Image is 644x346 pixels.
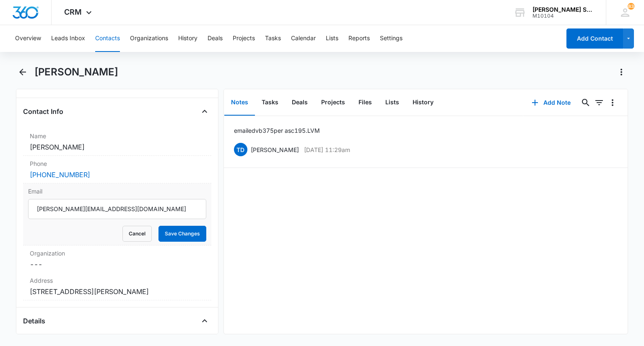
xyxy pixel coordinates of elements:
button: Close [198,314,211,328]
button: Tasks [255,90,285,116]
div: account name [532,6,594,13]
label: Email [28,187,206,196]
button: Filters [592,96,606,109]
button: Save Changes [158,226,206,242]
p: [PERSON_NAME] [251,145,299,154]
h4: Details [23,316,45,326]
span: 83 [628,3,634,10]
button: Leads Inbox [51,25,85,52]
button: Add Contact [566,28,623,49]
button: Lists [326,25,338,52]
label: Phone [30,159,204,168]
div: Address[STREET_ADDRESS][PERSON_NAME] [23,273,211,300]
div: Phone[PHONE_NUMBER] [23,156,211,183]
button: Overflow Menu [606,96,619,109]
button: Deals [208,25,223,52]
button: Add Note [523,93,579,113]
h4: Contact Info [23,106,63,116]
button: Lists [379,90,406,116]
label: Name [30,132,204,140]
label: Organization [30,249,204,258]
button: Cancel [122,226,152,242]
h1: [PERSON_NAME] [34,66,118,78]
button: Actions [615,65,628,79]
button: Reports [348,25,370,52]
dd: [PERSON_NAME] [30,142,204,152]
button: Contacts [95,25,120,52]
button: Back [16,65,29,79]
div: Name[PERSON_NAME] [23,128,211,156]
div: account id [532,13,594,19]
button: Tasks [265,25,281,52]
button: Projects [314,90,352,116]
button: Files [352,90,379,116]
button: History [178,25,197,52]
a: [PHONE_NUMBER] [30,170,90,180]
button: Deals [285,90,314,116]
button: Close [198,105,211,118]
button: History [406,90,440,116]
button: Overview [15,25,41,52]
button: Settings [380,25,402,52]
button: Projects [233,25,255,52]
p: [DATE] 11:29am [304,145,350,154]
label: Address [30,276,204,285]
span: CRM [64,8,82,16]
input: Email [28,199,206,219]
div: notifications count [628,3,634,10]
button: Organizations [130,25,168,52]
p: emailed vb3 75 per asc 195. LVM [234,126,320,135]
button: Calendar [291,25,316,52]
span: TD [234,143,247,156]
dd: [STREET_ADDRESS][PERSON_NAME] [30,287,204,297]
button: Notes [224,90,255,116]
div: Organization--- [23,245,211,273]
dd: --- [30,259,204,269]
button: Search... [579,96,592,109]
